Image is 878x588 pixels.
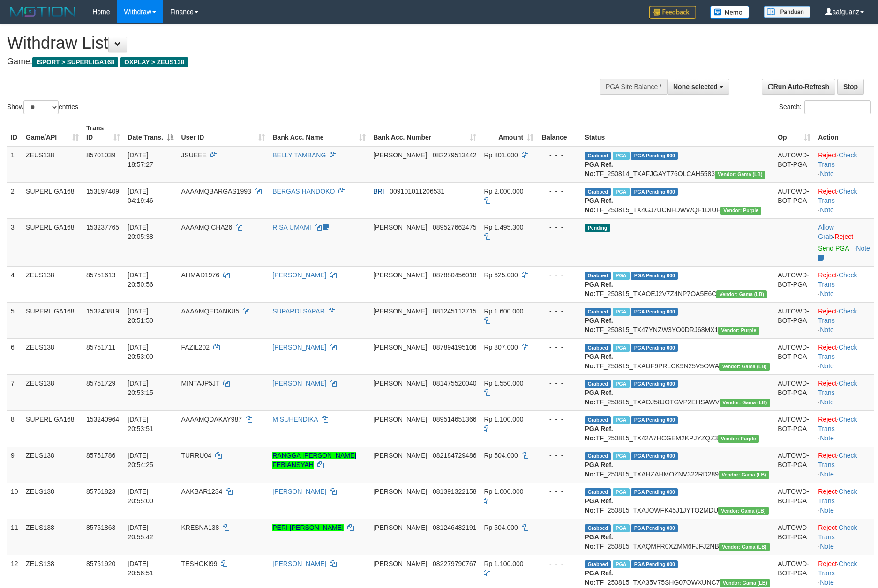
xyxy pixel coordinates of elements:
td: TF_250815_TX4GJ7UCNFDWWQF1DIUF [581,182,774,218]
td: TF_250815_TXAUF9PRLCK9N25V5OWA [581,338,774,374]
th: Op: activate to sort column ascending [774,119,814,146]
span: Copy 089514651366 to clipboard [433,416,476,423]
span: Copy 081475520040 to clipboard [433,380,476,387]
span: Rp 504.000 [484,452,518,459]
td: 4 [7,266,22,302]
td: ZEUS138 [22,374,83,410]
span: None selected [673,83,718,90]
span: PGA Pending [631,380,678,388]
td: TF_250814_TXAFJGAYT76OLCAH5583 [581,146,774,183]
td: SUPERLIGA168 [22,410,83,447]
span: PGA Pending [631,188,678,196]
a: Note [856,245,870,252]
span: Copy 082279513442 to clipboard [433,151,476,159]
span: Vendor URL: https://trx4.1velocity.biz [720,207,761,215]
span: Marked by aafanarl [613,344,629,352]
a: Check Trans [818,488,857,505]
td: ZEUS138 [22,447,83,483]
td: · [814,218,874,266]
span: Vendor URL: https://dashboard.q2checkout.com/secure [715,171,765,179]
td: ZEUS138 [22,338,83,374]
a: Note [820,506,834,514]
div: - - - [541,523,577,532]
span: [DATE] 20:54:25 [128,452,153,469]
span: Marked by aafanarl [613,488,629,496]
span: Marked by aafanarl [613,152,629,160]
td: AUTOWD-BOT-PGA [774,483,814,519]
span: Rp 1.550.000 [484,380,523,387]
div: - - - [541,186,577,196]
span: Pending [585,224,610,232]
th: Trans ID: activate to sort column ascending [83,119,124,146]
span: Grabbed [585,272,611,280]
a: Check Trans [818,380,857,396]
td: · · [814,519,874,555]
span: [PERSON_NAME] [373,271,427,279]
td: 9 [7,447,22,483]
a: Check Trans [818,343,857,360]
span: Copy 081246482191 to clipboard [433,524,476,531]
span: [PERSON_NAME] [373,452,427,459]
span: Grabbed [585,188,611,196]
td: 11 [7,519,22,555]
b: PGA Ref. No: [585,425,613,442]
a: Note [820,290,834,298]
span: [PERSON_NAME] [373,223,427,231]
a: Note [820,362,834,370]
a: Reject [818,452,837,459]
span: Grabbed [585,344,611,352]
span: Marked by aafsoumeymey [613,188,629,196]
a: Check Trans [818,452,857,469]
span: 85751920 [86,560,115,567]
th: User ID: activate to sort column ascending [177,119,269,146]
td: ZEUS138 [22,519,83,555]
span: Marked by aafanarl [613,380,629,388]
span: [DATE] 18:57:27 [128,151,153,168]
span: Rp 1.495.300 [484,223,523,231]
span: [DATE] 20:53:15 [128,380,153,396]
span: [PERSON_NAME] [373,488,427,495]
td: AUTOWD-BOT-PGA [774,447,814,483]
span: Vendor URL: https://dashboard.q2checkout.com/secure [719,543,770,551]
span: Vendor URL: https://dashboard.q2checkout.com/secure [716,290,767,298]
span: 85751863 [86,524,115,531]
td: ZEUS138 [22,146,83,183]
span: 85751613 [86,271,115,279]
a: Reject [818,416,837,423]
b: PGA Ref. No: [585,317,613,334]
a: Check Trans [818,524,857,541]
a: Allow Grab [818,223,833,240]
th: Game/API: activate to sort column ascending [22,119,83,146]
td: SUPERLIGA168 [22,218,83,266]
a: Reject [818,524,837,531]
div: - - - [541,379,577,388]
th: Action [814,119,874,146]
td: · · [814,374,874,410]
span: [DATE] 20:53:51 [128,416,153,432]
img: panduan.png [764,6,810,18]
a: Reject [818,560,837,567]
div: - - - [541,270,577,280]
span: Marked by aafanarl [613,452,629,460]
a: [PERSON_NAME] [272,488,326,495]
span: PGA Pending [631,344,678,352]
img: Button%20Memo.svg [710,6,750,19]
td: 10 [7,483,22,519]
span: [DATE] 04:19:46 [128,187,153,204]
div: - - - [541,223,577,232]
span: 153237765 [86,223,119,231]
span: FAZIL202 [181,343,210,351]
a: Reject [818,380,837,387]
td: · · [814,447,874,483]
span: 85751786 [86,452,115,459]
a: Note [820,470,834,478]
b: PGA Ref. No: [585,533,613,550]
h1: Withdraw List [7,34,576,52]
td: TF_250815_TXAQMFR0XZMM6FJFJ2NB [581,519,774,555]
b: PGA Ref. No: [585,161,613,178]
span: Vendor URL: https://dashboard.q2checkout.com/secure [719,363,770,371]
a: Reject [818,271,837,279]
td: · · [814,338,874,374]
div: - - - [541,451,577,460]
span: ISPORT > SUPERLIGA168 [32,57,118,67]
